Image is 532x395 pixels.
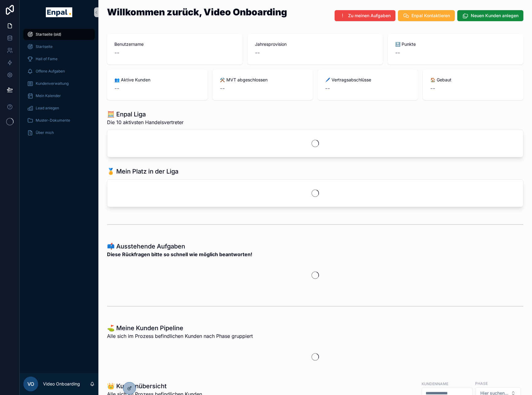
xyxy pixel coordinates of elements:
[36,44,53,49] span: Startseite
[325,84,330,93] span: --
[43,381,80,387] p: Video Onboarding
[36,118,70,123] span: Muster-Dokumente
[23,29,95,40] a: Startseite (old)
[107,251,252,258] strong: Diese Rückfragen bitte so schnell wie möglich beantworten!
[36,69,65,74] span: Offene Aufgaben
[430,77,516,83] span: 🏠 Gebaut
[398,10,455,21] button: Enpal Kontaktieren
[36,81,69,86] span: Kundenverwaltung
[107,7,287,17] h1: Willkommen zurück, Video Onboarding
[20,25,98,146] div: scrollable content
[23,53,95,65] a: Hall of Fame
[107,382,202,390] h1: 👑 Kundenübersicht
[114,41,235,47] span: Benutzername
[348,13,391,19] span: Zu meinen Aufgaben
[422,381,448,386] label: Kundenname
[23,78,95,89] a: Kundenverwaltung
[23,103,95,114] a: Lead anlegen
[220,77,306,83] span: ⚒️ MVT abgeschlossen
[471,13,518,19] span: Neuen Kunden anlegen
[107,332,253,340] span: Alle sich im Prozess befindlichen Kunden nach Phase gruppiert
[114,84,119,93] span: --
[107,110,184,119] h1: 🧮 Enpal Liga
[457,10,523,21] button: Neuen Kunden anlegen
[107,324,253,332] h1: ⛳ Meine Kunden Pipeline
[114,77,200,83] span: 👥 Aktive Kunden
[107,242,252,251] h1: 📫 Ausstehende Aufgaben
[36,32,61,37] span: Startseite (old)
[23,115,95,126] a: Muster-Dokumente
[36,130,54,135] span: Über mich
[395,41,516,47] span: 🔝 Punkte
[23,90,95,101] a: Mein Kalender
[325,77,411,83] span: 🖊️ Vertragsabschlüsse
[255,49,260,57] span: --
[107,167,178,176] h1: 🏅 Mein Platz in der Liga
[114,49,119,57] span: --
[430,84,435,93] span: --
[23,127,95,138] a: Über mich
[411,13,450,19] span: Enpal Kontaktieren
[395,49,400,57] span: --
[255,41,376,47] span: Jahresprovision
[46,7,72,17] img: App logo
[23,66,95,77] a: Offene Aufgaben
[335,10,395,21] button: Zu meinen Aufgaben
[36,93,61,98] span: Mein Kalender
[36,57,58,61] span: Hall of Fame
[475,381,488,386] label: Phase
[36,106,59,111] span: Lead anlegen
[23,41,95,52] a: Startseite
[107,119,184,126] span: Die 10 aktivsten Handelsvertreter
[27,380,34,388] span: VO
[220,84,225,93] span: --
